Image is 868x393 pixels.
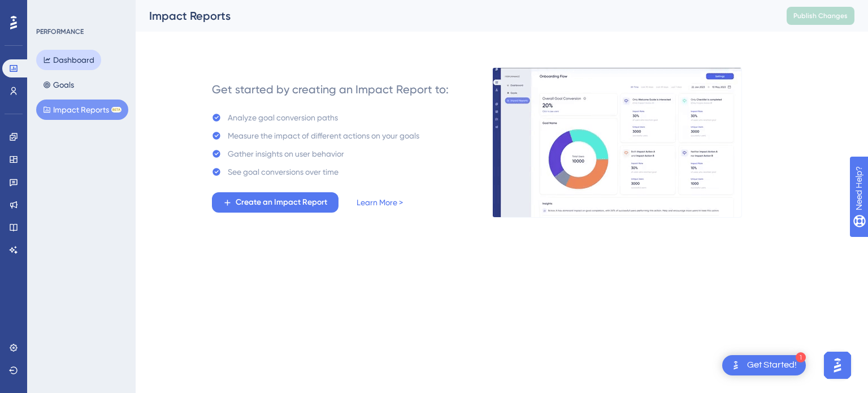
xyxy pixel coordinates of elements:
a: Learn More > [357,196,403,209]
div: PERFORMANCE [36,27,84,36]
button: Impact ReportsBETA [36,100,128,120]
button: Goals [36,75,81,95]
div: Gather insights on user behavior [228,147,344,161]
div: Get started by creating an Impact Report to: [212,81,449,97]
div: Measure the impact of different actions on your goals [228,129,419,142]
span: Create an Impact Report [236,196,327,209]
div: See goal conversions over time [228,165,338,179]
img: e8cc2031152ba83cd32f6b7ecddf0002.gif [492,67,742,218]
div: Open Get Started! checklist, remaining modules: 1 [722,355,806,375]
div: Analyze goal conversion paths [228,111,338,124]
div: BETA [111,107,121,113]
div: 1 [796,352,806,362]
button: Dashboard [36,50,101,70]
button: Create an Impact Report [212,192,338,213]
div: Impact Reports [149,8,758,24]
button: Publish Changes [787,7,854,25]
span: Publish Changes [793,11,848,20]
span: Need Help? [27,3,71,16]
div: Get Started! [747,359,797,372]
img: launcher-image-alternative-text [729,359,743,372]
iframe: UserGuiding AI Assistant Launcher [821,348,854,382]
